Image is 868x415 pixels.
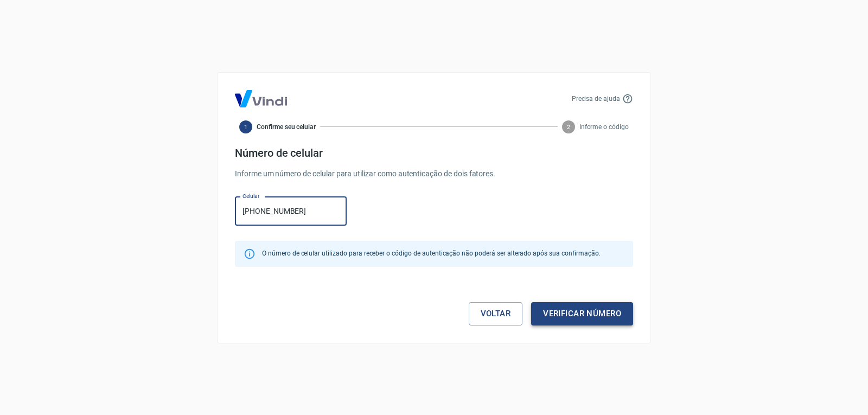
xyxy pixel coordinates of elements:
[531,302,633,325] button: Verificar número
[257,122,316,132] span: Confirme seu celular
[242,192,260,200] label: Celular
[579,122,629,132] span: Informe o código
[572,94,620,104] p: Precisa de ajuda
[469,302,523,325] a: Voltar
[262,244,600,264] div: O número de celular utilizado para receber o código de autenticação não poderá ser alterado após ...
[235,146,633,159] h4: Número de celular
[235,90,287,107] img: Logo Vind
[567,123,570,130] text: 2
[244,123,247,130] text: 1
[235,168,633,180] p: Informe um número de celular para utilizar como autenticação de dois fatores.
